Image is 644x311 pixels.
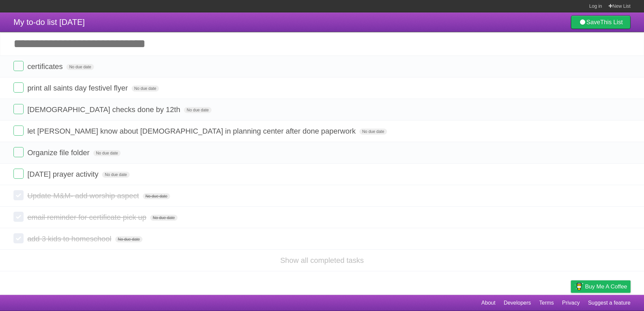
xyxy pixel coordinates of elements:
span: No due date [66,64,94,70]
label: Done [13,212,24,222]
span: No due date [132,85,159,92]
span: No due date [102,172,129,178]
span: No due date [143,193,170,199]
a: Show all completed tasks [280,256,364,265]
label: Done [13,126,24,136]
a: Buy me a coffee [571,280,631,293]
label: Done [13,169,24,179]
span: No due date [93,150,121,156]
a: Terms [539,297,554,309]
span: Update M&M- add worship aspect [27,192,140,200]
span: print all saints day festivel flyer [27,84,129,92]
b: This List [600,19,623,26]
span: No due date [115,236,142,242]
span: No due date [184,107,211,113]
label: Done [13,147,24,157]
label: Done [13,104,24,114]
span: No due date [150,215,178,221]
span: certificates [27,62,64,71]
span: email reminder for certificate pick up [27,213,148,221]
a: Suggest a feature [588,297,631,309]
label: Done [13,233,24,243]
span: My to-do list [DATE] [13,18,85,27]
a: SaveThis List [571,15,631,29]
span: let [PERSON_NAME] know about [DEMOGRAPHIC_DATA] in planning center after done paperwork [27,127,357,135]
img: Buy me a coffee [574,281,583,292]
span: Organize file folder [27,148,91,157]
a: Privacy [562,297,580,309]
label: Done [13,190,24,200]
span: [DATE] prayer activity [27,170,100,178]
span: [DEMOGRAPHIC_DATA] checks done by 12th [27,105,182,114]
span: No due date [359,129,387,135]
label: Done [13,82,24,93]
a: Developers [504,297,531,309]
label: Done [13,61,24,71]
a: About [481,297,495,309]
span: Buy me a coffee [585,281,627,292]
span: add 3 kids to homeschool [27,235,113,243]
